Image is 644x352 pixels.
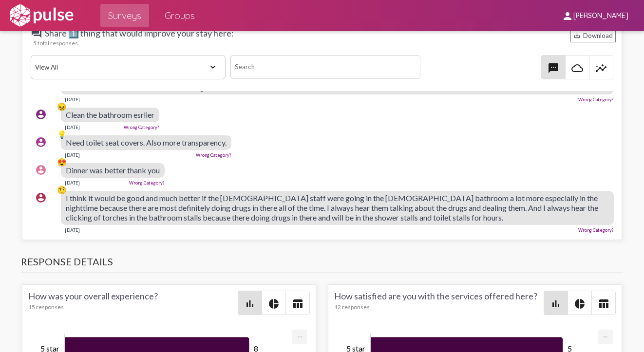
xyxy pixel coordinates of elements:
[286,291,309,315] button: Table view
[66,166,160,175] span: Dinner was better thank you
[28,291,238,315] div: How was your overall experience?
[578,97,614,102] a: Wrong Category?
[28,303,238,311] div: 15 responses
[66,138,227,147] span: Need toilet seat covers. Also more transparency.
[573,12,628,20] span: [PERSON_NAME]
[124,125,159,130] a: Wrong Category?
[571,62,583,74] mat-icon: cloud_queue
[548,62,559,74] mat-icon: textsms
[57,102,67,111] div: 😖
[262,291,285,315] button: Pie style chart
[129,180,165,185] a: Wrong Category?
[65,124,80,130] div: [DATE]
[292,298,303,310] mat-icon: table_chart
[334,291,544,315] div: How satisfied are you with the services offered here?
[108,7,141,24] span: Surveys
[573,32,581,39] mat-icon: Download
[66,193,598,222] span: I think it would be good and much better if the [DEMOGRAPHIC_DATA] staff were going in the [DEMOG...
[35,192,47,204] mat-icon: account_circle
[244,298,256,310] mat-icon: bar_chart
[57,130,67,139] div: 💡
[334,303,544,311] div: 12 responses
[568,291,591,315] button: Pie style chart
[268,298,280,310] mat-icon: pie_chart
[31,27,234,39] span: Share 1️⃣ thing that would improve your stay here:
[165,7,195,24] span: Groups
[8,3,75,28] img: white-logo.svg
[544,291,568,315] button: Bar chart
[292,330,307,339] a: Export [Press ENTER or use arrow keys to navigate]
[35,164,47,176] mat-icon: account_circle
[35,109,47,120] mat-icon: account_circle
[598,330,613,339] a: Export [Press ENTER or use arrow keys to navigate]
[65,180,80,185] div: [DATE]
[554,6,636,24] button: [PERSON_NAME]
[57,157,67,167] div: 😍
[570,29,616,42] div: Download
[35,136,47,148] mat-icon: account_circle
[238,291,262,315] button: Bar chart
[33,39,616,47] div: 5 total responses
[66,110,154,119] span: Clean the bathroom esrlier
[157,4,203,27] a: Groups
[65,96,80,102] div: [DATE]
[57,185,67,195] div: 🤨
[31,27,42,39] mat-icon: question_answer
[21,256,623,273] h3: Response Details
[550,298,562,310] mat-icon: bar_chart
[230,55,420,79] input: Search
[592,291,615,315] button: Table view
[65,152,80,158] div: [DATE]
[196,152,231,158] a: Wrong Category?
[598,298,609,310] mat-icon: table_chart
[562,10,573,22] mat-icon: person
[65,227,80,233] div: [DATE]
[578,227,614,233] a: Wrong Category?
[100,4,149,27] a: Surveys
[574,298,586,310] mat-icon: pie_chart
[595,62,607,74] mat-icon: insights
